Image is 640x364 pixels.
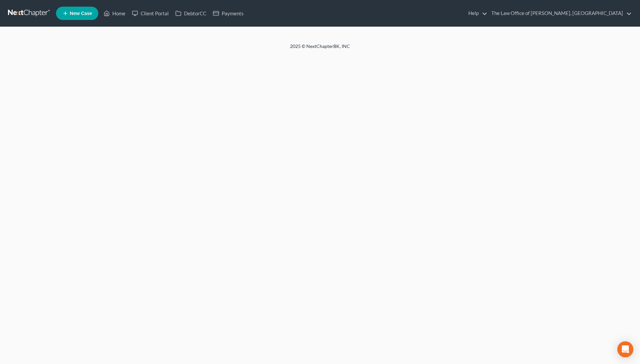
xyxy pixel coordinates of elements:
[56,7,98,20] new-legal-case-button: New Case
[465,7,487,19] a: Help
[617,341,633,357] div: Open Intercom Messenger
[130,43,510,55] div: 2025 © NextChapterBK, INC
[172,7,210,19] a: DebtorCC
[100,7,129,19] a: Home
[129,7,172,19] a: Client Portal
[488,7,632,19] a: The Law Office of [PERSON_NAME], [GEOGRAPHIC_DATA]
[210,7,247,19] a: Payments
